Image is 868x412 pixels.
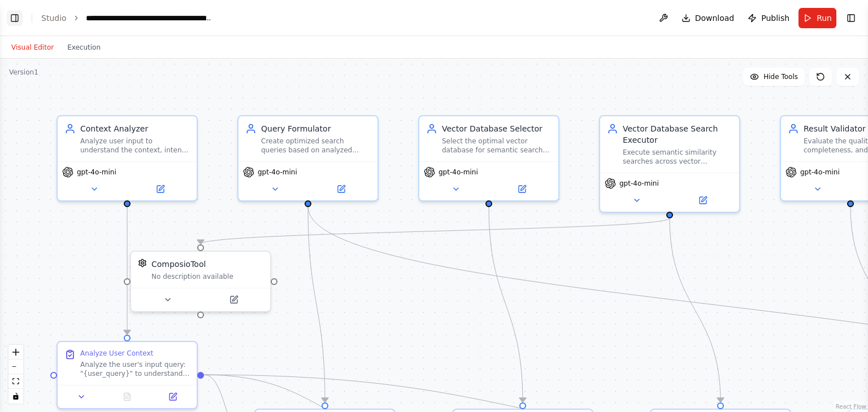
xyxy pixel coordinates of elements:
button: zoom in [8,345,23,360]
div: Query FormulatorCreate optimized search queries based on analyzed context. Generate multiple quer... [237,115,379,201]
span: Hide Tools [763,72,798,81]
div: React Flow controls [8,345,23,404]
div: Version 1 [9,68,38,77]
g: Edge from 0cea0637-fe40-420d-91c7-b95301718bc2 to f0b2ec25-3d60-4661-bba6-6c4d2ba84034 [664,218,726,402]
button: Open in side panel [128,182,192,196]
button: No output available [103,390,151,404]
div: Vector Database Selector [442,123,552,134]
button: toggle interactivity [8,389,23,404]
span: gpt-4o-mini [800,168,840,177]
span: Run [817,12,832,24]
button: Show left sidebar [7,10,23,26]
button: Open in side panel [671,194,735,207]
button: Open in side panel [202,293,266,306]
g: Edge from 0cea0637-fe40-420d-91c7-b95301718bc2 to 7b9a7be1-0dff-4500-8325-d4744401783e [195,218,675,244]
div: No description available [151,272,263,281]
div: Analyze user input to understand the context, intent, and information needs. Determine what type ... [80,137,190,155]
div: Vector Database Search Executor [623,123,732,146]
span: gpt-4o-mini [258,168,297,177]
button: fit view [8,374,23,389]
div: Context Analyzer [80,123,190,134]
div: Analyze User ContextAnalyze the user's input query: "{user_query}" to understand their informatio... [57,341,198,409]
img: ComposioTool [138,258,147,268]
button: Open in side panel [309,182,373,196]
div: Query Formulator [261,123,371,134]
button: Visual Editor [5,41,60,54]
button: Show right sidebar [843,10,859,26]
button: Download [677,8,739,28]
g: Edge from 377c442e-275c-445c-8544-0a4387a65af8 to cabf28ab-3c53-4eae-831b-e9bdba4971cf [302,207,331,402]
button: Open in side panel [153,390,192,404]
button: zoom out [8,360,23,374]
span: gpt-4o-mini [619,179,659,188]
span: Publish [761,12,789,24]
div: Create optimized search queries based on analyzed context. Generate multiple query variations and... [261,137,371,155]
button: Run [798,8,836,28]
span: gpt-4o-mini [439,168,478,177]
div: Execute semantic similarity searches across vector databases. This agent is designed to work with... [623,148,732,166]
span: Download [695,12,735,24]
div: ComposioToolComposioToolNo description available [130,251,271,312]
g: Edge from 79c11f7f-2824-4850-8081-42f5c8c83f94 to 2d585d0e-a1bc-47bc-858d-35b55e680aea [483,207,528,402]
button: Publish [743,8,794,28]
div: Analyze User Context [80,349,153,358]
a: React Flow attribution [836,404,866,410]
button: Execution [60,41,107,54]
nav: breadcrumb [41,12,213,24]
div: Select the optimal vector database for semantic search based on query domain and content type. Ch... [442,137,552,155]
span: gpt-4o-mini [77,168,116,177]
div: Context AnalyzerAnalyze user input to understand the context, intent, and information needs. Dete... [57,115,198,201]
g: Edge from 6693977a-0002-4c64-ba3e-ce6532c079ec to 0530b3e3-d51d-46ab-9f9b-82402327d49c [121,207,133,334]
div: ComposioTool [151,258,206,270]
a: Studio [41,14,67,23]
button: Open in side panel [490,182,554,196]
button: Hide Tools [743,68,805,86]
div: Vector Database SelectorSelect the optimal vector database for semantic search based on query dom... [418,115,559,201]
div: Analyze the user's input query: "{user_query}" to understand their information needs, intent, and... [80,360,190,378]
div: Vector Database Search ExecutorExecute semantic similarity searches across vector databases. This... [599,115,740,213]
